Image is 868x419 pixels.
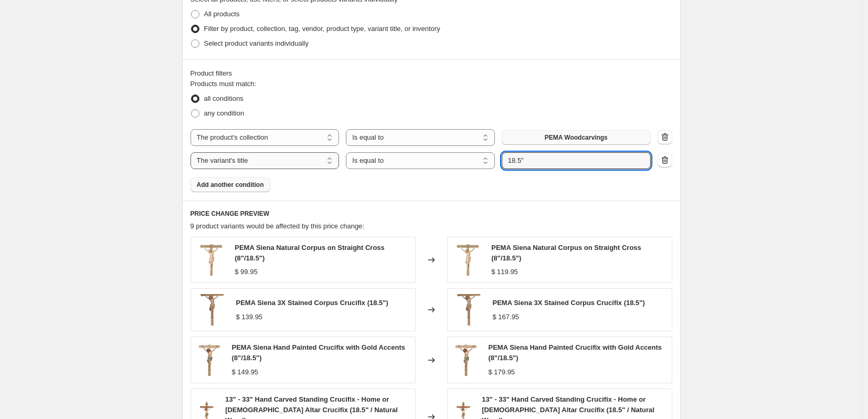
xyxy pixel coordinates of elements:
[204,95,244,102] span: all conditions
[204,10,240,18] span: All products
[204,25,440,33] span: Filter by product, collection, tag, vendor, product type, variant title, or inventory
[502,130,651,145] button: PEMA Woodcarvings
[488,343,662,362] span: PEMA Siena Hand Painted Crucifix with Gold Accents (8"/18.5")
[190,209,672,218] h6: PRICE CHANGE PREVIEW
[236,312,263,322] div: $ 139.95
[204,39,309,47] span: Select product variants individually
[196,244,227,276] img: siena.natural_80x.jpg
[236,299,388,307] span: PEMA Siena 3X Stained Corpus Crucifix (18.5")
[491,244,641,262] span: PEMA Siena Natural Corpus on Straight Cross (8"/18.5")
[190,177,270,192] button: Add another condition
[493,312,520,322] div: $ 167.95
[235,267,257,277] div: $ 99.95
[231,343,405,362] span: PEMA Siena Hand Painted Crucifix with Gold Accents (8"/18.5")
[190,68,672,79] div: Product filters
[190,80,257,88] span: Products must match:
[235,244,385,262] span: PEMA Siena Natural Corpus on Straight Cross (8"/18.5")
[197,181,264,189] span: Add another condition
[488,367,515,378] div: $ 179.95
[196,294,228,326] img: siena3tone_80x.jpg
[453,244,483,276] img: siena.natural_80x.jpg
[231,367,258,378] div: $ 149.95
[545,133,608,142] span: PEMA Woodcarvings
[491,267,518,277] div: $ 119.95
[453,294,484,326] img: siena3tone_80x.jpg
[204,109,245,117] span: any condition
[196,344,224,376] img: sienacolor_80x.jpg
[453,344,480,376] img: sienacolor_80x.jpg
[493,299,645,307] span: PEMA Siena 3X Stained Corpus Crucifix (18.5")
[190,222,364,230] span: 9 product variants would be affected by this price change:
